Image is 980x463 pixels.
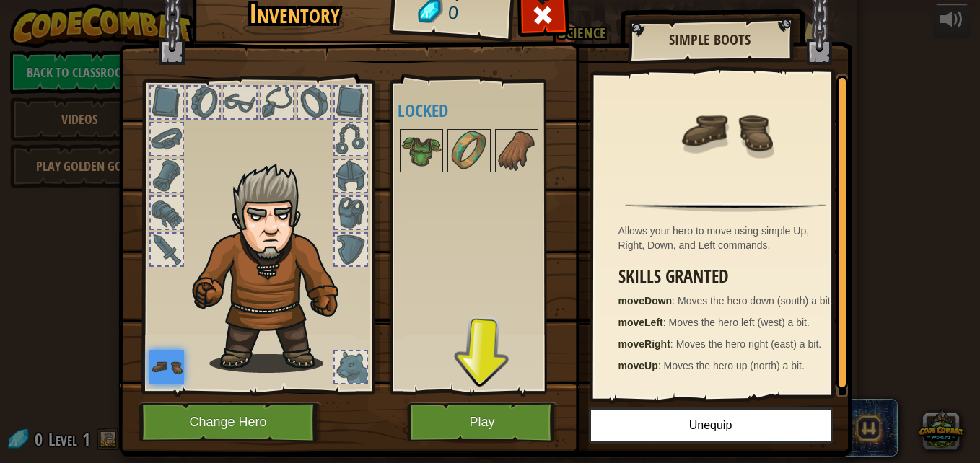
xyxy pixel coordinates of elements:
[398,101,579,120] h4: Locked
[669,317,810,328] span: Moves the hero left (west) a bit.
[676,338,822,350] span: Moves the hero right (east) a bit.
[401,131,442,171] img: portrait.png
[618,267,841,286] h3: Skills Granted
[618,295,673,307] strong: moveDown
[664,360,805,371] span: Moves the hero up (north) a bit.
[618,338,670,350] strong: moveRight
[670,338,676,350] span: :
[496,131,537,171] img: portrait.png
[618,317,663,328] strong: moveLeft
[185,163,362,373] img: hair_m2.png
[149,350,184,384] img: portrait.png
[663,317,669,328] span: :
[642,32,778,48] h2: Simple Boots
[679,84,773,178] img: portrait.png
[618,360,658,371] strong: moveUp
[625,203,826,212] img: hr.png
[589,407,833,444] button: Unequip
[672,295,678,307] span: :
[618,224,841,252] div: Allows your hero to move using simple Up, Right, Down, and Left commands.
[678,295,834,307] span: Moves the hero down (south) a bit.
[449,131,489,171] img: portrait.png
[407,402,558,442] button: Play
[139,402,322,442] button: Change Hero
[658,360,664,371] span: :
